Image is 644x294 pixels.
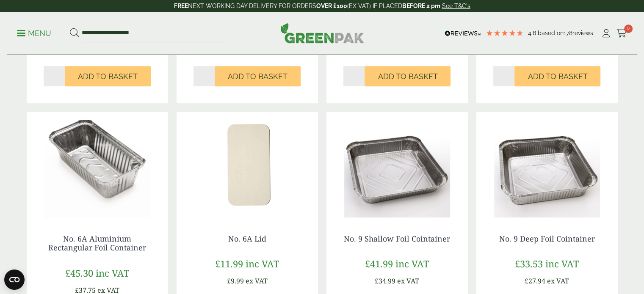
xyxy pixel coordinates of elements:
a: No. 6A Aluminium Rectangular Foil Container [48,234,146,253]
i: Cart [616,29,627,38]
span: £34.99 [375,276,395,286]
span: £41.99 [365,257,393,270]
i: My Account [601,29,611,38]
span: £33.53 [515,257,543,270]
button: Open CMP widget [4,269,25,290]
span: 0 [624,25,633,33]
span: inc VAT [395,257,429,270]
a: Menu [17,28,51,37]
strong: OVER £100 [316,3,347,9]
span: ex VAT [397,276,419,286]
span: Add to Basket [228,72,287,81]
p: Menu [17,28,51,38]
img: GreenPak Supplies [280,23,364,43]
img: NO 6 [27,112,168,217]
span: inc VAT [545,257,579,270]
a: No. 9 Deep Foil Cointainer [499,234,595,244]
strong: BEFORE 2 pm [402,3,440,9]
button: Add to Basket [65,66,151,86]
span: ex VAT [246,276,268,286]
span: £27.94 [525,276,545,286]
span: 178 [564,30,572,36]
button: Add to Basket [215,66,301,86]
span: Add to Basket [78,72,138,81]
span: Add to Basket [528,72,587,81]
button: Add to Basket [514,66,600,86]
a: 0 [616,27,627,40]
span: ex VAT [547,276,569,286]
strong: FREE [174,3,188,9]
a: No. 9 Shallow Foil Cointainer [344,234,450,244]
span: Add to Basket [378,72,437,81]
span: £9.99 [227,276,244,286]
img: REVIEWS.io [445,30,481,36]
span: 4.8 [528,30,538,36]
span: inc VAT [246,257,279,270]
img: 3010050 No.9 Shallow Foil Container [326,112,468,217]
span: inc VAT [96,267,129,279]
span: £45.30 [65,267,93,279]
img: 0813POLY-High [177,112,318,217]
a: No. 6A Lid [228,234,266,244]
img: 3010051 No.9 Deep Foil Container [476,112,618,217]
span: Based on [538,30,564,36]
span: reviews [572,30,593,36]
a: See T&C's [442,3,470,9]
div: 4.78 Stars [486,29,524,37]
button: Add to Basket [365,66,451,86]
span: £11.99 [215,257,243,270]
